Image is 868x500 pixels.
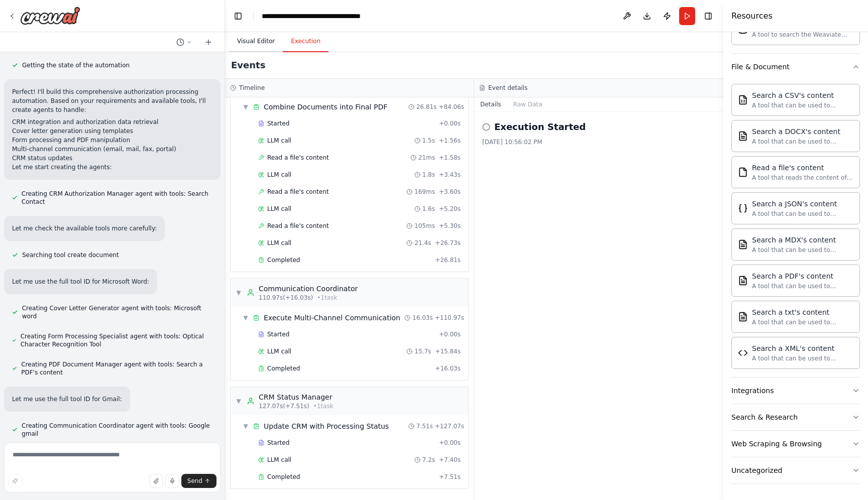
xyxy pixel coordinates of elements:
div: A tool to search the Weaviate database for relevant information on internal documents. [752,31,853,39]
img: Mdxsearchtool [738,239,748,249]
button: Improve this prompt [8,474,22,488]
span: + 1.58s [439,154,461,162]
img: Pdfsearchtool [738,276,748,286]
span: • 1 task [317,294,337,302]
span: LLM call [267,347,291,355]
span: + 5.20s [439,205,461,213]
span: + 15.84s [435,347,461,355]
span: Creating CRM Authorization Manager agent with tools: Search Contact [22,190,212,206]
div: A tool that can be used to semantic search a query from a PDF's content. [752,282,853,290]
span: 169ms [414,188,435,196]
button: Visual Editor [229,31,283,52]
div: CRM Status Manager [259,392,334,402]
span: 26.81s [416,103,437,111]
span: Update CRM with Processing Status [264,421,389,431]
span: Send [187,477,202,485]
button: Uncategorized [731,457,860,483]
button: Raw Data [507,97,549,111]
button: Integrations [731,378,860,404]
div: Communication Coordinator [259,284,358,294]
nav: breadcrumb [262,11,375,21]
span: + 84.06s [439,103,464,111]
span: Creating Communication Coordinator agent with tools: Google gmail [22,422,212,438]
span: LLM call [267,137,291,145]
div: Search & Research [731,412,798,422]
img: Csvsearchtool [738,95,748,105]
li: Multi-channel communication (email, mail, fax, portal) [12,145,212,154]
span: Completed [267,473,300,481]
span: 16.03s [412,314,433,322]
button: Upload files [149,474,163,488]
button: Click to speak your automation idea [165,474,179,488]
button: Hide right sidebar [701,9,715,23]
span: 110.97s (+16.03s) [259,294,313,302]
button: Web Scraping & Browsing [731,431,860,457]
span: + 127.07s [435,422,464,430]
button: Send [181,474,216,488]
h2: Events [231,58,265,72]
span: + 26.81s [435,256,461,264]
div: File & Document [731,62,790,72]
li: CRM status updates [12,154,212,163]
div: Search a CSV's content [752,90,853,100]
span: ▼ [236,289,242,297]
span: Getting the state of the automation [22,61,130,69]
span: Creating Cover Letter Generator agent with tools: Microsoft word [22,304,212,320]
button: Start a new chat [200,36,216,48]
img: Logo [20,7,80,25]
span: Searching tool create document [22,251,119,259]
p: Let me use the full tool ID for Gmail: [12,395,122,404]
span: Creating Form Processing Specialist agent with tools: Optical Character Recognition Tool [21,332,212,348]
h3: Timeline [239,84,265,92]
div: Read a file's content [752,163,853,173]
span: • 1 task [313,402,334,410]
img: Txtsearchtool [738,312,748,322]
span: + 0.00s [439,119,461,128]
span: + 26.73s [435,239,461,247]
li: Cover letter generation using templates [12,127,212,136]
p: Let me use the full tool ID for Microsoft Word: [12,277,149,286]
span: Started [267,119,289,128]
div: Search a XML's content [752,343,853,353]
img: Xmlsearchtool [738,348,748,358]
span: + 7.51s [439,473,461,481]
span: LLM call [267,456,291,464]
span: ▼ [236,397,242,405]
span: + 5.30s [439,222,461,230]
div: Search a JSON's content [752,199,853,209]
span: + 0.00s [439,439,461,447]
span: Started [267,330,289,338]
span: Creating PDF Document Manager agent with tools: Search a PDF's content [21,360,212,377]
button: File & Document [731,54,860,80]
img: Jsonsearchtool [738,203,748,213]
span: Combine Documents into Final PDF [264,102,387,112]
button: Hide left sidebar [231,9,245,23]
h2: Execution Started [494,120,586,134]
img: Docxsearchtool [738,131,748,141]
div: File & Document [731,80,860,377]
span: Completed [267,256,300,264]
span: LLM call [267,239,291,247]
div: Search a DOCX's content [752,127,853,137]
span: 7.51s [416,422,433,430]
div: Web Scraping & Browsing [731,439,822,449]
span: Completed [267,364,300,372]
span: + 1.56s [439,137,461,145]
div: [DATE] 10:56:02 PM [482,138,715,146]
span: 1.5s [422,137,435,145]
p: Let me start creating the agents: [12,163,212,172]
p: Let me check the available tools more carefully: [12,224,157,233]
div: Search a txt's content [752,307,853,317]
span: LLM call [267,171,291,179]
span: ▼ [243,314,249,322]
span: Read a file's content [267,222,329,230]
span: + 110.97s [435,314,464,322]
div: A tool that can be used to semantic search a query from a CSV's content. [752,101,853,109]
div: Uncategorized [731,465,782,475]
h4: Resources [731,10,773,22]
li: CRM integration and authorization data retrieval [12,117,212,127]
button: Switch to previous chat [172,36,196,48]
span: Read a file's content [267,154,329,162]
li: Form processing and PDF manipulation [12,136,212,145]
span: Read a file's content [267,188,329,196]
